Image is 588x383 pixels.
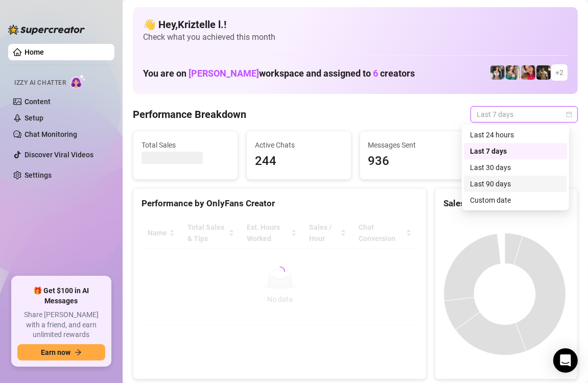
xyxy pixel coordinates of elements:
span: + 2 [555,67,563,78]
div: Last 24 hours [464,127,567,143]
div: Open Intercom Messenger [553,348,578,373]
span: arrow-right [75,349,82,356]
h4: Performance Breakdown [133,107,246,122]
span: 936 [368,152,456,171]
span: Total Sales [142,139,229,151]
h1: You are on workspace and assigned to creators [143,68,415,79]
div: Last 30 days [464,159,567,176]
span: Active Chats [255,139,343,151]
span: 244 [255,152,343,171]
img: Tony [536,65,551,80]
span: Check what you achieved this month [143,32,568,43]
div: Custom date [470,195,561,206]
div: Last 7 days [464,143,567,159]
span: Share [PERSON_NAME] with a friend, and earn unlimited rewards [17,310,105,340]
img: Vanessa [521,65,535,80]
div: Performance by OnlyFans Creator [142,197,418,210]
span: Messages Sent [368,139,456,151]
div: Last 30 days [470,162,561,173]
a: Settings [25,171,52,179]
div: Last 24 hours [470,129,561,140]
span: Earn now [41,348,70,356]
a: Home [25,48,44,56]
img: logo-BBDzfeDw.svg [8,25,85,35]
img: Katy [490,65,505,80]
div: Last 7 days [470,146,561,157]
div: Last 90 days [464,176,567,192]
span: loading [275,267,285,277]
a: Content [25,98,51,106]
span: 6 [373,68,378,79]
span: Izzy AI Chatter [14,78,66,88]
img: Zaddy [506,65,520,80]
a: Discover Viral Videos [25,151,93,159]
a: Chat Monitoring [25,130,77,138]
span: Last 7 days [477,107,572,122]
img: AI Chatter [70,74,86,89]
span: 🎁 Get $100 in AI Messages [17,286,105,306]
div: Last 90 days [470,178,561,189]
span: [PERSON_NAME] [189,68,259,79]
span: calendar [566,111,572,117]
a: Setup [25,114,43,122]
button: Earn nowarrow-right [17,344,105,361]
div: Custom date [464,192,567,208]
div: Sales by OnlyFans Creator [443,197,569,210]
h4: 👋 Hey, Kriztelle l. ! [143,17,568,32]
